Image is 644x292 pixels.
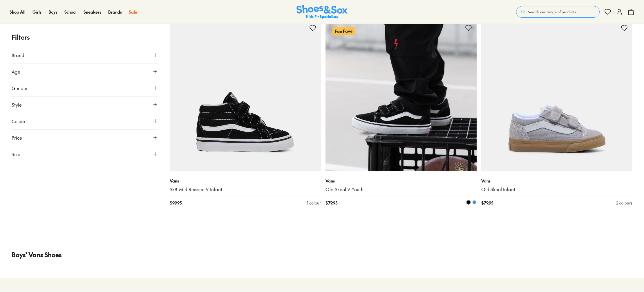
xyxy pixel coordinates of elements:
[170,178,321,184] p: Vans
[12,134,22,141] span: Price
[48,9,57,15] a: Boys
[10,9,26,15] a: Shop All
[64,9,77,15] a: School
[481,186,632,193] a: Old Skool Infant
[296,5,348,19] img: SNS_Logo_Responsive.svg
[108,9,122,15] a: Brands
[528,9,576,14] span: Search our range of products
[325,200,337,206] span: $ 79.95
[325,178,477,184] p: Vans
[129,9,137,15] a: Sale
[170,200,182,206] span: $ 99.95
[481,200,493,206] span: $ 79.95
[12,146,158,162] button: Size
[84,9,101,15] span: Sneakers
[12,68,20,75] span: Age
[296,5,348,19] a: Shoes & Sox
[32,9,41,15] a: Girls
[12,32,158,42] p: Filters
[332,26,355,36] p: Fan Fave
[32,9,41,15] span: Girls
[129,9,137,15] span: Sale
[325,20,477,171] a: Fan Fave
[108,9,122,15] span: Brands
[12,118,26,125] span: Colour
[307,200,321,206] div: 1 colour
[12,129,158,146] button: Price
[12,47,158,63] button: Brand
[516,6,600,18] button: Search our range of products
[12,80,158,96] button: Gender
[12,85,28,92] span: Gender
[84,9,101,15] a: Sneakers
[48,9,57,15] span: Boys
[12,63,158,80] button: Age
[12,96,158,113] button: Style
[12,52,24,59] span: Brand
[616,200,632,206] div: 2 colours
[170,186,321,193] a: Sk8-Mid Reissue V Infant
[12,101,22,108] span: Style
[12,250,632,260] p: Boys' Vans Shoes
[12,151,20,158] span: Size
[10,9,26,15] span: Shop All
[481,178,632,184] p: Vans
[12,113,158,129] button: Colour
[64,9,77,15] span: School
[325,186,477,193] a: Old Skool V Youth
